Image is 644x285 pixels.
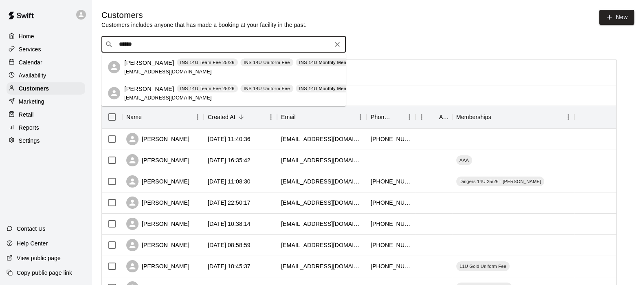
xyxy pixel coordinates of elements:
[191,111,204,123] button: Menu
[7,95,85,108] a: Marketing
[371,199,411,207] div: +15019938962
[277,106,367,128] div: Email
[371,262,411,270] div: +14792231570
[108,61,120,73] div: Dawnetta Risley
[7,108,85,121] a: Retail
[208,199,251,207] div: 2025-08-11 22:50:17
[17,254,61,262] p: View public page
[7,30,85,42] a: Home
[101,36,346,53] div: Search customers by name or email
[180,59,235,66] p: INS 14U Team Fee 25/26
[7,135,85,147] a: Settings
[124,95,212,100] span: [EMAIL_ADDRESS][DOMAIN_NAME]
[281,156,363,164] div: hogfan63@yahoo.com
[281,106,296,128] div: Email
[371,177,411,186] div: +18014584566
[19,124,39,132] p: Reports
[180,85,235,92] p: INS 14U Team Fee 25/26
[415,106,452,128] div: Age
[371,241,411,249] div: +14794267806
[371,135,411,143] div: +14792507196
[367,106,415,128] div: Phone Number
[281,262,363,270] div: amylwheelis@gmail.com
[281,199,363,207] div: sdavis8806@gmail.com
[354,111,367,123] button: Menu
[19,110,34,119] p: Retail
[122,106,204,128] div: Name
[101,10,307,21] h5: Customers
[126,133,189,145] div: [PERSON_NAME]
[208,135,251,143] div: 2025-08-15 11:40:36
[126,197,189,209] div: [PERSON_NAME]
[456,178,544,185] span: Dingers 14U 25/26 - [PERSON_NAME]
[392,111,403,123] button: Sort
[19,58,42,66] p: Calendar
[371,220,411,228] div: +16303624400
[296,111,307,123] button: Sort
[208,156,251,164] div: 2025-08-14 16:35:42
[19,137,40,145] p: Settings
[7,122,85,134] a: Reports
[244,59,290,66] p: INS 14U Uniform Fee
[599,10,634,25] a: New
[281,241,363,249] div: lovejoy1230@yahoo.com
[265,111,277,123] button: Menu
[142,111,153,123] button: Sort
[456,263,510,270] span: 11U Gold Uniform Fee
[208,220,251,228] div: 2025-08-09 10:38:14
[124,84,174,93] p: [PERSON_NAME]
[403,111,415,123] button: Menu
[428,111,439,123] button: Sort
[7,43,85,55] a: Services
[7,82,85,95] a: Customers
[126,239,189,251] div: [PERSON_NAME]
[19,84,49,93] p: Customers
[371,106,392,128] div: Phone Number
[299,59,380,66] p: INS 14U Monthly Membership - 25/26
[17,269,72,277] p: Copy public page link
[101,21,307,29] p: Customers includes anyone that has made a booking at your facility in the past.
[126,106,142,128] div: Name
[208,106,235,128] div: Created At
[491,111,503,123] button: Sort
[244,85,290,92] p: INS 14U Uniform Fee
[208,177,251,186] div: 2025-08-14 11:08:30
[19,32,34,40] p: Home
[126,260,189,272] div: [PERSON_NAME]
[17,239,48,247] p: Help Center
[17,225,46,233] p: Contact Us
[439,106,448,128] div: Age
[126,218,189,230] div: [PERSON_NAME]
[281,220,363,228] div: donklamert@me.com
[299,85,380,92] p: INS 14U Monthly Membership - 25/26
[204,106,277,128] div: Created At
[456,155,472,165] div: AAA
[281,135,363,143] div: aprilbarnett04@yahoo.com
[124,68,212,74] span: [EMAIL_ADDRESS][DOMAIN_NAME]
[456,106,491,128] div: Memberships
[7,56,85,68] a: Calendar
[456,157,472,163] span: AAA
[208,262,251,270] div: 2025-08-08 18:45:37
[19,97,44,106] p: Marketing
[562,111,574,123] button: Menu
[452,106,574,128] div: Memberships
[124,58,174,67] p: [PERSON_NAME]
[415,111,428,123] button: Menu
[281,177,363,186] div: lsouthwick6@gmail.com
[235,111,247,123] button: Sort
[7,69,85,82] a: Availability
[456,177,544,186] div: Dingers 14U 25/26 - [PERSON_NAME]
[19,71,46,80] p: Availability
[332,39,343,50] button: Clear
[108,87,120,99] div: Kaegan Risley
